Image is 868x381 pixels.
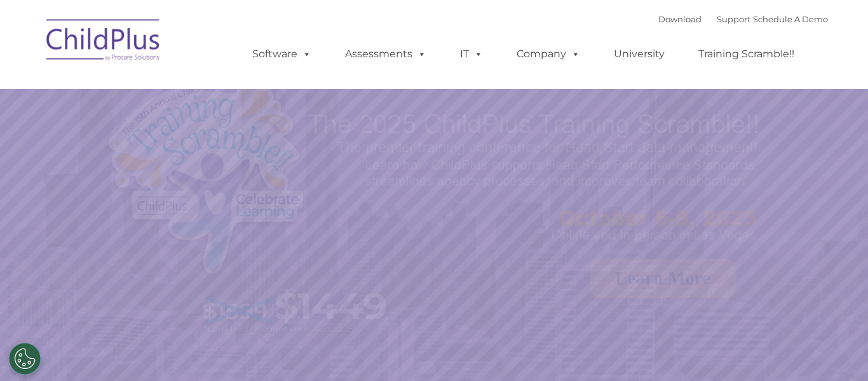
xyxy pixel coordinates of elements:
button: Cookies Settings [9,343,41,375]
a: Training Scramble!! [686,41,807,67]
a: Learn More [590,259,736,298]
a: Software [240,41,324,67]
a: IT [447,41,496,67]
a: Schedule A Demo [753,14,828,24]
font: | [658,14,828,24]
a: Company [504,41,593,67]
a: University [601,41,677,67]
a: Support [717,14,750,24]
img: ChildPlus by Procare Solutions [40,10,167,74]
a: Download [658,14,702,24]
a: Assessments [332,41,439,67]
